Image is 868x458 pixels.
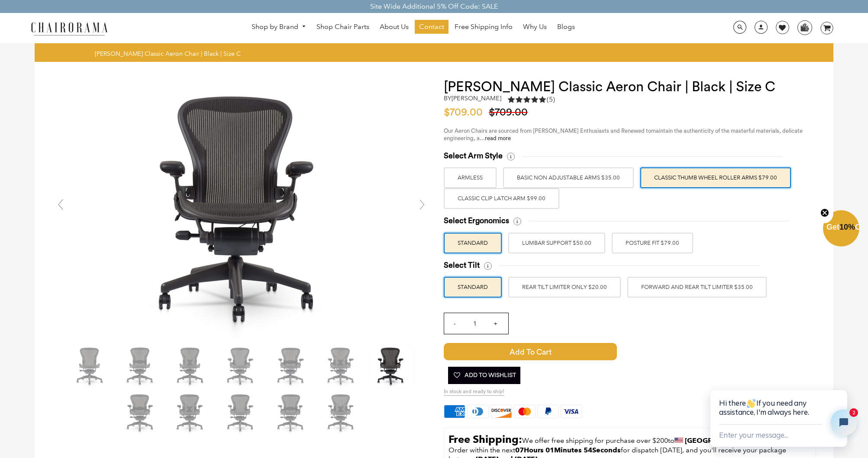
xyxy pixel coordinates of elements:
[455,22,513,32] span: Free Shipping Info
[444,277,502,298] label: STANDARD
[449,433,522,445] strong: Free Shipping:
[519,20,551,34] a: Why Us
[489,107,532,118] span: $709.00
[485,135,511,141] a: read more
[503,167,634,188] label: BASIC NON ADJUSTABLE ARMS $35.00
[444,151,503,161] span: Select Arm Style
[26,21,113,36] img: chairorama
[444,388,504,396] span: In stock and ready to ship!
[444,79,816,95] h1: [PERSON_NAME] Classic Aeron Chair | Black | Size C
[452,367,516,384] span: Add To Wishlist
[557,22,575,32] span: Blogs
[702,362,868,458] iframe: Tidio Chat
[444,313,465,334] input: -
[612,233,693,253] label: POSTURE FIT $79.00
[444,343,704,360] button: Add to Cart
[826,223,866,231] span: Get Off
[95,50,241,58] span: [PERSON_NAME] Classic Aeron Chair | Black | Size C
[269,391,313,435] img: Herman Miller Classic Aeron Chair | Black | Size C - chairorama
[375,20,413,34] a: About Us
[444,188,559,209] label: Classic Clip Latch Arm $99.00
[839,223,855,231] span: 10%
[508,95,555,106] a: 5.0 rating (5 votes)
[547,95,555,104] span: (5)
[798,21,811,34] img: WhatsApp_Image_2024-07-12_at_16.23.01.webp
[444,260,480,270] span: Select Tilt
[444,343,617,360] span: Add to Cart
[685,436,758,445] strong: [GEOGRAPHIC_DATA]
[169,345,212,388] img: Herman Miller Classic Aeron Chair | Black | Size C - chairorama
[640,167,791,188] label: Classic Thumb Wheel Roller Arms $79.00
[449,432,811,446] p: to
[370,345,413,388] img: Herman Miller Classic Aeron Chair | Black | Size C - chairorama
[444,107,487,118] span: $709.00
[169,391,212,435] img: Herman Miller Classic Aeron Chair | Black | Size C - chairorama
[522,436,668,445] span: We offer free shipping for purchase over $200
[219,391,262,435] img: Herman Miller Classic Aeron Chair | Black | Size C - chairorama
[450,20,517,34] a: Free Shipping Info
[247,20,310,34] a: Shop by Brand
[523,22,547,32] span: Why Us
[219,345,262,388] img: Herman Miller Classic Aeron Chair | Black | Size C - chairorama
[485,313,506,334] input: +
[448,367,520,384] button: Add To Wishlist
[149,20,677,36] nav: DesktopNavigation
[515,446,621,454] span: 07Hours 01Minutes 54Seconds
[95,50,244,58] nav: breadcrumbs
[452,94,501,102] a: [PERSON_NAME]
[444,233,502,253] label: STANDARD
[68,345,112,388] img: Herman Miller Classic Aeron Chair | Black | Size C - chairorama
[508,277,621,298] label: REAR TILT LIMITER ONLY $20.00
[316,22,369,32] span: Shop Chair Parts
[415,20,449,34] a: Contact
[112,79,371,339] img: DSC_4463_0fec1238-cd9d-4a4f-bad5-670a76fd0237_grande.jpg
[823,211,859,247] div: Get10%OffClose teaser
[419,22,444,32] span: Contact
[553,20,579,34] a: Blogs
[444,128,651,134] span: Our Aeron Chairs are sourced from [PERSON_NAME] Enthusiasts and Renewed to
[627,277,767,298] label: FORWARD AND REAR TILT LIMITER $35.00
[319,391,363,435] img: Herman Miller Classic Aeron Chair | Black | Size C - chairorama
[119,391,162,435] img: Herman Miller Classic Aeron Chair | Black | Size C - chairorama
[269,345,313,388] img: Herman Miller Classic Aeron Chair | Black | Size C - chairorama
[312,20,374,34] a: Shop Chair Parts
[319,345,363,388] img: Herman Miller Classic Aeron Chair | Black | Size C - chairorama
[816,203,833,223] button: Close teaser
[444,216,509,226] span: Select Ergonomics
[508,233,605,253] label: LUMBAR SUPPORT $50.00
[444,95,501,102] h2: by
[444,167,497,188] label: ARMLESS
[119,345,162,388] img: Herman Miller Classic Aeron Chair | Black | Size C - chairorama
[508,95,555,104] div: 5.0 rating (5 votes)
[380,22,409,32] span: About Us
